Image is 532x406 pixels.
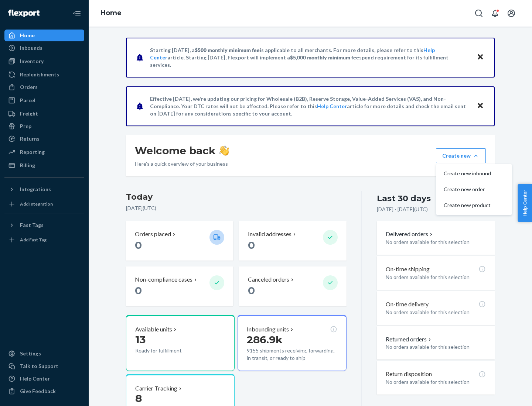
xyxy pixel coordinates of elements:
[4,198,84,210] a: Add Integration
[438,182,510,197] button: Create new order
[488,6,502,21] button: Open notifications
[219,145,229,156] img: hand-wave emoji
[4,108,84,120] a: Freight
[247,333,283,346] span: 286.9k
[8,10,40,17] img: Flexport logo
[248,275,289,284] p: Canceled orders
[438,197,510,213] button: Create new product
[4,348,84,359] a: Settings
[386,335,433,344] button: Returned orders
[4,120,84,132] a: Prep
[4,360,84,372] a: Talk to Support
[20,162,35,169] div: Billing
[20,135,40,142] div: Returns
[317,103,347,109] a: Help Center
[4,159,84,171] a: Billing
[20,148,45,156] div: Reporting
[4,30,84,41] a: Home
[126,221,233,261] button: Orders placed 0
[444,203,491,208] span: Create new product
[4,373,84,385] a: Help Center
[4,69,84,80] a: Replenishments
[135,275,192,284] p: Non-compliance cases
[20,71,59,78] div: Replenishments
[386,343,486,351] p: No orders available for this selection
[20,123,31,130] div: Prep
[386,378,486,386] p: No orders available for this selection
[69,6,84,21] button: Close Navigation
[20,221,44,229] div: Fast Tags
[135,347,204,354] p: Ready for fulfillment
[4,81,84,93] a: Orders
[4,42,84,54] a: Inbounds
[135,239,142,251] span: 0
[386,273,486,281] p: No orders available for this selection
[126,266,233,306] button: Non-compliance cases 0
[248,284,255,297] span: 0
[4,55,84,67] a: Inventory
[135,230,171,238] p: Orders placed
[150,47,470,69] p: Starting [DATE], a is applicable to all merchants. For more details, please refer to this article...
[475,101,485,111] button: Close
[150,95,470,117] p: Effective [DATE], we're updating our pricing for Wholesale (B2B), Reserve Storage, Value-Added Se...
[504,6,519,21] button: Open account menu
[4,133,84,145] a: Returns
[20,83,38,91] div: Orders
[4,234,84,246] a: Add Fast Tag
[20,201,53,207] div: Add Integration
[475,52,485,63] button: Close
[4,385,84,397] button: Give Feedback
[135,384,177,393] p: Carrier Tracking
[20,186,51,193] div: Integrations
[248,239,255,251] span: 0
[290,54,359,61] span: $5,000 monthly minimum fee
[239,266,346,306] button: Canceled orders 0
[444,171,491,176] span: Create new inbound
[95,3,127,24] ol: breadcrumbs
[386,265,430,273] p: On-time shipping
[4,183,84,195] button: Integrations
[377,206,428,213] p: [DATE] - [DATE] ( UTC )
[135,333,146,346] span: 13
[377,193,431,204] div: Last 30 days
[135,144,229,157] h1: Welcome back
[20,110,38,117] div: Freight
[386,300,429,309] p: On-time delivery
[247,347,337,362] p: 9155 shipments receiving, forwarding, in transit, or ready to ship
[386,230,434,238] button: Delivered orders
[386,238,486,246] p: No orders available for this selection
[126,191,347,203] h3: Today
[386,309,486,316] p: No orders available for this selection
[135,160,229,168] p: Here’s a quick overview of your business
[20,350,41,357] div: Settings
[247,325,289,334] p: Inbounding units
[20,44,42,52] div: Inbounds
[126,204,347,212] p: [DATE] ( UTC )
[438,166,510,182] button: Create new inbound
[20,375,50,382] div: Help Center
[471,6,486,21] button: Open Search Box
[20,32,35,39] div: Home
[20,362,58,370] div: Talk to Support
[4,94,84,106] a: Parcel
[4,219,84,231] button: Fast Tags
[100,9,122,17] a: Home
[444,187,491,192] span: Create new order
[238,315,346,371] button: Inbounding units286.9k9155 shipments receiving, forwarding, in transit, or ready to ship
[20,97,35,104] div: Parcel
[518,184,532,222] button: Help Center
[4,146,84,158] a: Reporting
[135,325,172,334] p: Available units
[20,58,44,65] div: Inventory
[20,237,47,243] div: Add Fast Tag
[248,230,291,238] p: Invalid addresses
[195,47,260,53] span: $500 monthly minimum fee
[239,221,346,261] button: Invalid addresses 0
[135,284,142,297] span: 0
[386,370,432,378] p: Return disposition
[126,315,235,371] button: Available units13Ready for fulfillment
[135,392,142,405] span: 8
